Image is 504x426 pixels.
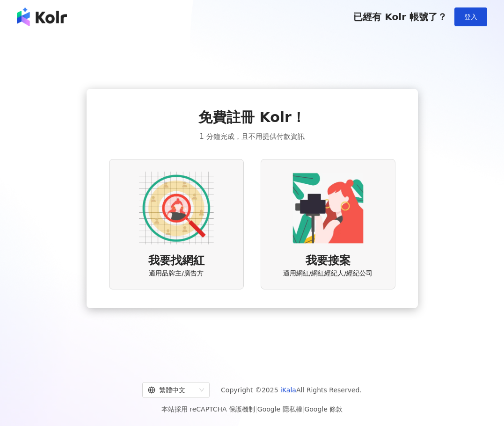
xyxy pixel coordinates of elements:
span: 免費註冊 Kolr！ [198,108,306,127]
img: KOL identity option [291,171,365,245]
img: AD identity option [139,171,214,245]
img: logo [17,7,67,26]
span: 本站採用 reCAPTCHA 保護機制 [161,404,343,415]
a: Google 隱私權 [257,405,302,413]
div: 繁體中文 [148,383,196,397]
span: 1 分鐘完成，且不用提供付款資訊 [199,131,304,142]
span: 我要接案 [306,253,351,269]
span: 已經有 Kolr 帳號了？ [353,11,447,22]
span: 適用品牌主/廣告方 [149,269,204,278]
span: 我要找網紅 [148,253,205,269]
a: Google 條款 [304,405,343,413]
span: Copyright © 2025 All Rights Reserved. [221,384,362,396]
span: 適用網紅/網紅經紀人/經紀公司 [283,269,373,278]
a: iKala [280,386,296,394]
button: 登入 [454,7,487,26]
span: 登入 [464,13,477,21]
span: | [255,405,257,413]
span: | [302,405,305,413]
